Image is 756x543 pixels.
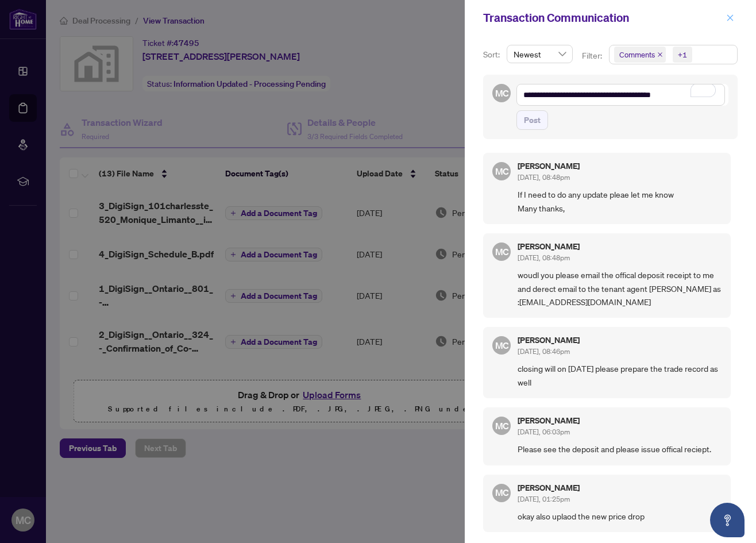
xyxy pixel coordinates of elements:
[518,347,570,356] span: [DATE], 08:46pm
[518,162,580,170] h5: [PERSON_NAME]
[518,510,722,523] span: okay also uplaod the new price drop
[516,84,725,106] textarea: To enrich screen reader interactions, please activate Accessibility in Grammarly extension settings
[518,417,580,425] h5: [PERSON_NAME]
[518,362,722,389] span: closing will on [DATE] please prepare the trade record as well
[518,242,580,251] h5: [PERSON_NAME]
[483,48,502,61] p: Sort:
[726,14,734,22] span: close
[619,49,655,60] span: Comments
[495,486,508,500] span: MC
[657,52,663,57] span: close
[710,503,745,537] button: Open asap
[518,173,570,182] span: [DATE], 08:48pm
[495,86,508,101] span: MC
[495,338,508,353] span: MC
[483,9,723,26] div: Transaction Communication
[614,47,666,63] span: Comments
[678,49,687,60] div: +1
[518,336,580,344] h5: [PERSON_NAME]
[518,268,722,309] span: woudl you please email the offical deposit receipt to me and derect email to the tenant agent [PE...
[495,245,508,259] span: MC
[518,484,580,492] h5: [PERSON_NAME]
[518,253,570,262] span: [DATE], 08:48pm
[518,495,570,503] span: [DATE], 01:25pm
[516,110,548,130] button: Post
[582,49,604,62] p: Filter:
[518,442,722,456] span: Please see the deposit and please issue offical reciept.
[518,428,570,436] span: [DATE], 06:03pm
[495,419,508,433] span: MC
[518,188,722,215] span: If I need to do any update pleae let me know Many thanks,
[514,45,566,63] span: Newest
[495,164,508,179] span: MC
